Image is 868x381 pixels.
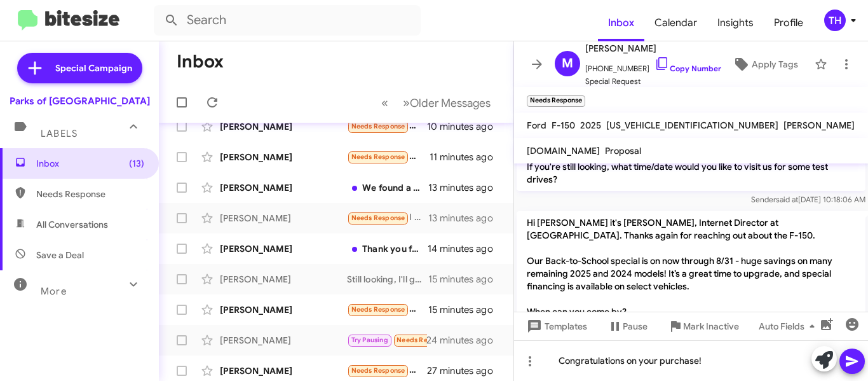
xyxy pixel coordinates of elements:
a: Special Campaign [17,53,142,83]
div: 15 minutes ago [428,273,503,286]
span: » [403,95,410,111]
span: Apply Tags [752,53,798,76]
div: [PERSON_NAME] [220,273,347,286]
div: 11 minutes ago [430,151,503,163]
button: Next [395,90,498,116]
div: 27 minutes ago [427,364,503,377]
a: Profile [764,4,813,41]
span: All Conversations [36,218,108,231]
div: [PERSON_NAME] [220,242,347,255]
div: Still looking, I'll go back over y'all's inventory. [347,273,428,286]
div: I bought an F150 locally. [PERSON_NAME] knows. Thank you! [347,211,428,225]
span: Pause [623,315,648,338]
div: [PERSON_NAME] [220,334,347,347]
span: Needs Response [351,305,405,314]
span: Mark Inactive [683,315,739,338]
span: « [381,95,388,111]
div: Zero percent fi on [GEOGRAPHIC_DATA], 4.99 on [GEOGRAPHIC_DATA]. Of course the Tucson is my inter... [347,363,427,378]
div: Well my credit score dropped dramatically for some reason so not any time soon [347,302,428,317]
span: Ford [527,120,546,131]
span: Inbox [36,157,144,170]
div: You can't get me financing [347,119,427,134]
button: Mark Inactive [658,315,749,338]
span: Needs Response [351,214,405,222]
span: Special Campaign [55,62,132,74]
span: Special Request [585,75,721,88]
div: [PERSON_NAME] [220,181,347,194]
div: [PERSON_NAME] [220,120,347,133]
div: [PERSON_NAME] [220,151,347,163]
span: F-150 [552,120,575,131]
span: Needs Response [351,153,405,161]
button: Apply Tags [721,53,808,76]
span: Needs Response [351,366,405,375]
button: Auto Fields [749,315,830,338]
span: 2025 [580,120,601,131]
span: Needs Response [397,336,451,344]
span: Templates [524,315,587,338]
span: [PERSON_NAME] [585,41,721,56]
h1: Inbox [177,52,224,72]
span: Labels [41,128,78,139]
div: [PERSON_NAME] [220,364,347,377]
a: Inbox [598,4,644,41]
a: Insights [707,4,764,41]
span: M [562,53,573,74]
div: Thank you for reaching out. We ended up purchasing our vehicles elsewhere because we received an ... [347,242,428,255]
span: Try Pausing [351,336,388,344]
span: [DOMAIN_NAME] [527,145,600,156]
span: (13) [129,157,144,170]
span: Save a Deal [36,249,84,261]
div: [PERSON_NAME] [220,212,347,225]
div: We found a different truck that was newer with less miles and had to go that route. I will always... [347,181,428,194]
div: 10 minutes ago [427,120,503,133]
p: Hi [PERSON_NAME] it's [PERSON_NAME], Internet Director at [GEOGRAPHIC_DATA]. Thanks again for rea... [517,211,865,323]
div: Congratulations on your purchase! [514,340,868,381]
div: Parks of [GEOGRAPHIC_DATA] [10,95,150,107]
button: Previous [374,90,396,116]
div: Not for a couple weeks... out of town presently. Check with me in October, I would like to trade ... [347,333,427,347]
div: 15 minutes ago [428,303,503,316]
span: Auto Fields [759,315,820,338]
a: Calendar [644,4,707,41]
div: 14 minutes ago [428,242,503,255]
button: Templates [514,315,597,338]
input: Search [154,5,421,36]
div: 13 minutes ago [428,181,503,194]
nav: Page navigation example [374,90,498,116]
span: Needs Response [351,122,405,130]
div: TH [824,10,846,31]
span: Needs Response [36,188,144,200]
span: Older Messages [410,96,491,110]
span: More [41,286,67,297]
button: TH [813,10,854,31]
div: 24 minutes ago [427,334,503,347]
div: [PERSON_NAME] [220,303,347,316]
span: [PERSON_NAME] [783,120,855,131]
span: Sender [DATE] 10:18:06 AM [751,195,865,204]
div: How much would be for the downpayment [347,149,430,164]
span: [PHONE_NUMBER] [585,56,721,75]
div: 13 minutes ago [428,212,503,225]
span: Proposal [605,145,641,156]
span: [US_VEHICLE_IDENTIFICATION_NUMBER] [606,120,778,131]
a: Copy Number [654,64,721,73]
span: said at [776,195,798,204]
small: Needs Response [527,95,585,107]
button: Pause [597,315,658,338]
